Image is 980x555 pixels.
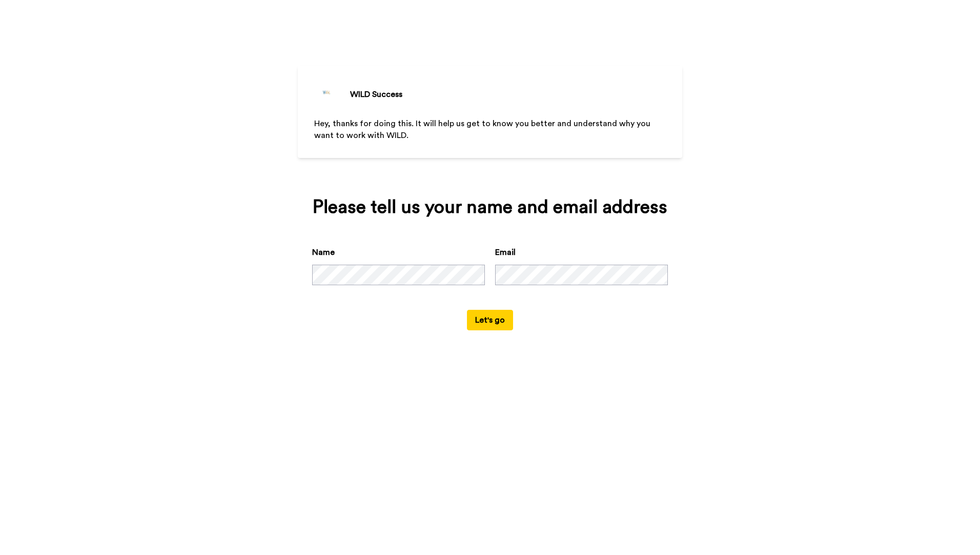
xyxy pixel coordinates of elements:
[312,197,668,217] div: Please tell us your name and email address
[467,310,513,330] button: Let's go
[495,246,516,259] label: Email
[312,246,335,259] label: Name
[350,88,402,101] div: WILD Success
[314,120,652,140] span: Hey, thanks for doing this. It will help us get to know you better and understand why you want to...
